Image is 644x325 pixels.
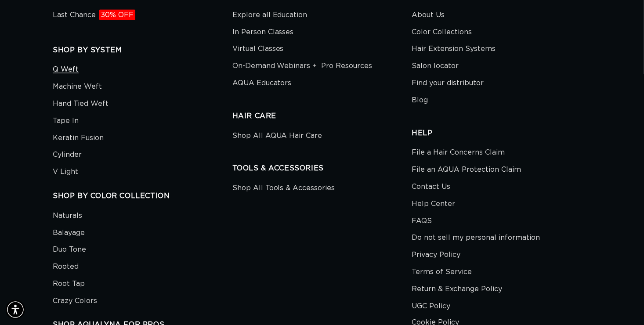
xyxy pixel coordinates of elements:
[412,24,472,41] a: Color Collections
[232,24,294,41] a: In Person Classes
[53,95,109,112] a: Hand Tied Weft
[412,161,521,178] a: File an AQUA Protection Claim
[412,40,496,58] a: Hair Extension Systems
[412,264,472,281] a: Terms of Service
[53,63,79,78] a: Q Weft
[232,58,373,75] a: On-Demand Webinars + Pro Resources
[412,246,460,264] a: Privacy Policy
[232,130,322,144] a: Shop All AQUA Hair Care
[53,46,232,55] h2: SHOP BY SYSTEM
[53,258,79,275] a: Rooted
[412,75,484,92] a: Find your distributor
[53,112,79,130] a: Tape In
[232,75,292,92] a: AQUA Educators
[53,163,78,181] a: V Light
[53,191,232,201] h2: SHOP BY COLOR COLLECTION
[53,292,97,310] a: Crazy Colors
[53,241,86,258] a: Duo Tone
[232,112,412,121] h2: HAIR CARE
[412,58,459,75] a: Salon locator
[412,229,540,246] a: Do not sell my personal information
[412,281,502,298] a: Return & Exchange Policy
[232,40,284,58] a: Virtual Classes
[232,9,308,24] a: Explore all Education
[600,283,644,325] iframe: Chat Widget
[412,9,445,24] a: About Us
[53,78,102,95] a: Machine Weft
[412,178,450,195] a: Contact Us
[53,275,85,292] a: Root Tap
[6,300,25,319] div: Accessibility Menu
[412,146,505,161] a: File a Hair Concerns Claim
[53,146,82,163] a: Cylinder
[412,195,455,213] a: Help Center
[53,9,135,24] a: Last Chance30% OFF
[232,182,335,197] a: Shop All Tools & Accessories
[53,209,82,224] a: Naturals
[412,213,432,230] a: FAQS
[412,298,450,315] a: UGC Policy
[412,129,591,138] h2: HELP
[53,130,104,147] a: Keratin Fusion
[53,224,85,242] a: Balayage
[232,164,412,173] h2: TOOLS & ACCESSORIES
[99,10,135,20] span: 30% OFF
[412,92,428,109] a: Blog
